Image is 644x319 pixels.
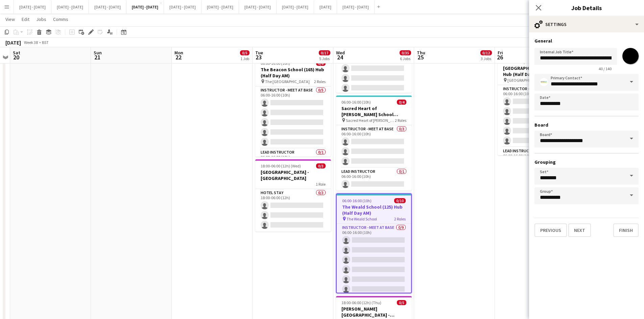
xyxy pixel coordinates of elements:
span: 2 Roles [395,118,406,123]
button: [DATE] - [DATE] [239,0,277,14]
span: 2 Roles [394,216,406,221]
app-card-role: Lead Instructor0/106:00-16:00 (10h) [255,149,331,171]
span: Week 38 [22,40,39,45]
span: 0/5 [240,50,249,55]
div: 3 Jobs [481,56,492,61]
app-job-card: 06:00-16:00 (10h)0/4Sacred Heart of [PERSON_NAME] School (105/105) Hub (Split Day) Sacred Heart o... [336,96,412,191]
button: [DATE] [314,0,337,14]
div: BST [42,40,49,45]
h3: [GEOGRAPHIC_DATA] - [GEOGRAPHIC_DATA] [255,169,331,181]
a: Jobs [33,15,49,24]
app-job-card: 06:00-16:00 (10h)0/6The Beacon School (165) Hub (Half Day AM) The [GEOGRAPHIC_DATA]2 RolesInstruc... [255,57,331,157]
span: Mon [174,50,183,56]
button: [DATE] - [DATE] [277,0,314,14]
span: The [GEOGRAPHIC_DATA] [265,79,310,84]
span: [GEOGRAPHIC_DATA] [507,78,545,83]
button: [DATE] - [DATE] [14,0,51,14]
h3: Job Details [529,3,644,12]
app-job-card: 06:00-16:00 (10h)0/6[GEOGRAPHIC_DATA] (170) Hub (Half Day PM) [GEOGRAPHIC_DATA]2 RolesInstructor ... [498,55,573,155]
span: 0/12 [480,50,492,55]
span: Fri [498,50,503,56]
a: View [3,15,18,24]
span: 24 [335,53,345,61]
h3: Board [534,122,639,128]
span: 40 / 140 [593,66,617,71]
app-card-role: Lead Instructor0/106:00-16:00 (10h) [498,147,573,170]
h3: [PERSON_NAME][GEOGRAPHIC_DATA] - [GEOGRAPHIC_DATA] [336,306,412,318]
app-card-role: Instructor - Meet at Base0/306:00-16:00 (10h) [336,125,412,168]
app-card-role: Lead Instructor0/106:00-16:00 (10h) [336,168,412,191]
span: 22 [173,53,183,61]
span: 23 [254,53,263,61]
h3: [GEOGRAPHIC_DATA] (170) Hub (Half Day PM) [498,65,573,77]
span: Jobs [36,16,46,22]
span: 06:00-16:00 (10h) [342,198,372,203]
button: Next [568,223,591,237]
app-card-role: Hotel Stay0/318:00-06:00 (12h) [255,189,331,232]
button: Previous [534,223,567,237]
h3: General [534,38,639,44]
span: The Weald School [347,216,377,221]
span: Edit [22,16,29,22]
span: Thu [417,50,425,56]
span: Sun [94,50,102,56]
span: 06:00-16:00 (10h) [341,100,371,105]
span: 0/35 [400,50,411,55]
span: 18:00-06:00 (12h) (Wed) [261,163,301,168]
a: Edit [19,15,32,24]
app-job-card: 06:00-16:00 (10h)0/10The Weald School (125) Hub (Half Day AM) The Weald School2 RolesInstructor -... [336,193,412,293]
span: 0/5 [397,300,406,305]
span: 0/4 [397,100,406,105]
a: Comms [50,15,71,24]
h3: Sacred Heart of [PERSON_NAME] School (105/105) Hub (Split Day) [336,105,412,117]
span: 2 Roles [314,79,326,84]
button: [DATE] - [DATE] [337,0,375,14]
span: 0/17 [319,50,330,55]
span: 20 [12,53,20,61]
span: 0/3 [316,163,326,168]
span: View [5,16,15,22]
h3: The Beacon School (165) Hub (Half Day AM) [255,67,331,79]
span: 1 Role [316,182,326,187]
span: 21 [93,53,102,61]
span: Wed [336,50,345,56]
button: [DATE] - [DATE] [126,0,164,14]
div: 5 Jobs [319,56,330,61]
span: 0/10 [394,198,406,203]
div: 1 Job [240,56,249,61]
span: 25 [416,53,425,61]
button: Finish [613,223,639,237]
span: Sacred Heart of [PERSON_NAME] School [346,118,395,123]
h3: The Weald School (125) Hub (Half Day AM) [337,204,411,216]
span: 26 [497,53,503,61]
div: Settings [529,16,644,32]
app-card-role: Instructor - Meet at Base0/706:00-16:00 (10h) [336,23,412,104]
span: Comms [53,16,68,22]
div: [DATE] [5,39,21,46]
app-job-card: 18:00-06:00 (12h) (Wed)0/3[GEOGRAPHIC_DATA] - [GEOGRAPHIC_DATA]1 RoleHotel Stay0/318:00-06:00 (12h) [255,159,331,232]
span: 18:00-06:00 (12h) (Thu) [341,300,381,305]
button: [DATE] - [DATE] [51,0,89,14]
span: Sat [13,50,20,56]
div: 6 Jobs [400,56,411,61]
span: Tue [255,50,263,56]
h3: Grouping [534,159,639,165]
app-card-role: Instructor - Meet at Base0/506:00-16:00 (10h) [498,85,573,147]
button: [DATE] - [DATE] [89,0,126,14]
button: [DATE] - [DATE] [164,0,201,14]
app-card-role: Instructor - Meet at Base0/506:00-16:00 (10h) [255,86,331,149]
button: [DATE] - [DATE] [201,0,239,14]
